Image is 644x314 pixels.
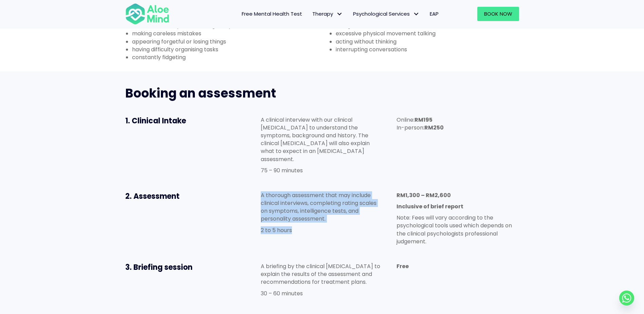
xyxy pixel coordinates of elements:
img: Aloe mind Logo [125,3,169,25]
span: Therapy: submenu [335,9,345,19]
li: appearing forgetful or losing things [132,38,322,46]
p: A clinical interview with our clinical [MEDICAL_DATA] to understand the symptoms, background and ... [261,116,383,163]
p: 2 to 5 hours [261,226,383,234]
li: acting without thinking [336,38,526,46]
span: 1. Clinical Intake [125,116,186,126]
a: Psychological ServicesPsychological Services: submenu [348,7,425,21]
b: Free [397,262,409,270]
li: constantly fidgeting [132,53,322,61]
span: EAP [430,10,439,17]
p: 30 – 60 minutes [261,290,383,297]
li: making careless mistakes [132,30,322,37]
a: Book Now [477,7,519,21]
a: Whatsapp [619,291,634,306]
strong: RM195 [415,116,433,124]
span: Booking an assessment [125,85,276,102]
a: EAP [425,7,444,21]
a: TherapyTherapy: submenu [307,7,348,21]
strong: Inclusive of brief report [397,203,463,210]
p: Online: In-person: [397,116,519,132]
span: Psychological Services: submenu [411,9,421,19]
a: Free Mental Health Test [237,7,307,21]
p: Note: Fees will vary according to the psychological tools used which depends on the clinical psyc... [397,214,519,245]
p: 75 – 90 minutes [261,167,383,174]
li: having difficulty organising tasks [132,46,322,53]
span: 2. Assessment [125,191,180,202]
span: Book Now [484,10,512,17]
span: Free Mental Health Test [242,10,302,17]
span: Therapy [312,10,343,17]
p: A briefing by the clinical [MEDICAL_DATA] to explain the results of the assessment and recommenda... [261,262,383,286]
span: 3. Briefing session [125,262,192,273]
p: A thorough assessment that may include clinical interviews, completing rating scales on symptoms,... [261,191,383,223]
span: Psychological Services [353,10,420,17]
strong: RM250 [424,124,444,132]
li: interrupting conversations [336,46,526,53]
li: excessive physical movement talking [336,30,526,37]
nav: Menu [178,7,444,21]
strong: RM1,300 – RM2,600 [397,191,451,199]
